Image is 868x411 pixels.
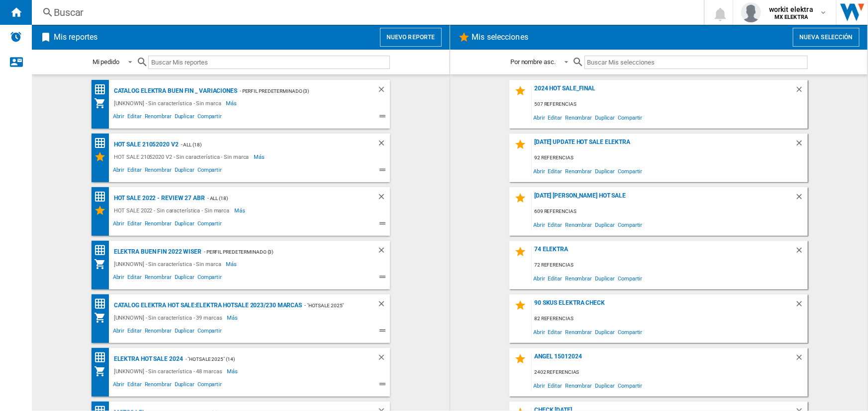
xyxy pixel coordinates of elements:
h2: Mis reportes [52,28,99,47]
span: Compartir [196,112,223,124]
div: Matriz de precios [94,244,111,257]
span: Renombrar [564,111,593,124]
div: angel 15012024 [532,353,795,366]
span: workit elektra [769,4,813,14]
div: [UNKNOWN] - Sin característica - Sin marca [111,97,226,109]
img: profile.jpg [741,2,761,22]
span: Compartir [196,380,223,392]
span: Renombrar [143,165,173,177]
div: 507 referencias [532,98,808,111]
div: Mi colección [94,258,111,270]
span: Compartir [616,379,644,392]
div: Matriz de precios [94,83,111,96]
img: alerts-logo.svg [10,31,22,43]
div: - Perfil predeterminado (3) [201,246,357,258]
div: Mis Selecciones [94,205,111,216]
span: Renombrar [143,326,173,338]
span: Editar [126,273,143,284]
span: Duplicar [593,379,616,392]
span: Abrir [111,112,126,124]
div: Mi colección [94,312,111,324]
span: Abrir [532,325,547,339]
span: Abrir [111,273,126,284]
div: Matriz de precios [94,351,111,364]
button: Nueva selección [793,28,860,47]
span: Duplicar [593,164,616,178]
span: Más [234,205,247,216]
div: [DATE] UPDATE HOT SALE ELEKTRA [532,138,795,152]
span: Abrir [111,165,126,177]
span: Renombrar [564,325,593,339]
span: Compartir [196,273,223,284]
input: Buscar Mis selecciones [584,56,808,69]
span: Duplicar [173,165,196,177]
span: Más [226,258,239,270]
div: ELEKTRA BUEN FIN 2022 WISER [111,246,201,258]
span: Editar [547,218,564,231]
div: 82 referencias [532,313,808,325]
span: Editar [547,272,564,285]
span: Renombrar [564,379,593,392]
span: Compartir [616,325,644,339]
span: Renombrar [143,273,173,284]
span: Renombrar [564,164,593,178]
div: HOT SALE 21052020 V2 [111,138,179,151]
div: Mi colección [94,365,111,377]
div: Borrar [377,85,390,97]
span: Duplicar [173,112,196,124]
span: Editar [126,112,143,124]
span: Renombrar [564,272,593,285]
div: ELEKTRA HOT SALE 2024 [111,353,183,365]
span: Abrir [532,164,547,178]
span: Editar [547,325,564,339]
div: Borrar [795,192,808,205]
div: Buscar [54,5,678,19]
span: Compartir [616,218,644,231]
div: Matriz de precios [94,137,111,149]
span: Editar [547,379,564,392]
input: Buscar Mis reportes [148,56,390,69]
span: Abrir [532,379,547,392]
div: 90 skus elektra check [532,299,795,313]
span: Editar [547,111,564,124]
span: Compartir [616,111,644,124]
b: MX ELEKTRA [774,14,808,20]
span: Editar [126,380,143,392]
div: Borrar [795,246,808,259]
div: Por nombre asc. [510,58,556,66]
span: Abrir [532,272,547,285]
div: HOT SALE 21052020 V2 - Sin característica - Sin marca [111,151,254,163]
div: 2024 HOT SALE_FINAL [532,85,795,98]
div: CATALOG ELEKTRA BUEN FIN _ VARIACIONES [111,85,237,97]
span: Renombrar [564,218,593,231]
span: Abrir [111,326,126,338]
div: Borrar [377,353,390,365]
span: Más [227,365,240,377]
div: [UNKNOWN] - Sin característica - Sin marca [111,258,226,270]
span: Editar [126,326,143,338]
span: Editar [547,164,564,178]
span: Compartir [196,219,223,231]
div: 74 elektra [532,246,795,259]
div: [UNKNOWN] - Sin característica - 48 marcas [111,365,227,377]
span: Duplicar [173,273,196,284]
div: Mi colección [94,97,111,109]
div: Borrar [795,299,808,313]
span: Duplicar [173,326,196,338]
span: Duplicar [593,325,616,339]
h2: Mis selecciones [470,28,531,47]
span: Duplicar [593,111,616,124]
span: Renombrar [143,380,173,392]
div: Borrar [377,192,390,205]
span: Compartir [196,165,223,177]
div: 2402 referencias [532,366,808,379]
span: Duplicar [173,380,196,392]
div: [UNKNOWN] - Sin característica - 39 marcas [111,312,227,324]
span: Abrir [532,111,547,124]
span: Compartir [196,326,223,338]
div: - "HOTSALE 2025" (14) [302,299,357,312]
div: - "HOTSALE 2025" (14) [183,353,357,365]
span: Duplicar [593,218,616,231]
span: Compartir [616,272,644,285]
div: CATALOG ELEKTRA HOT SALE:Elektra hotsale 2023/230 marcas [111,299,302,312]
